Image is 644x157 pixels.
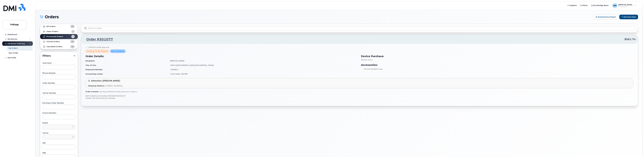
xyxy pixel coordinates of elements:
label: Phone Number [42,72,75,74]
a: All Orders39 [40,24,78,29]
span: 2 [72,30,74,33]
strong: Order Created: [86,91,99,93]
label: Purchase Order Number [42,102,75,104]
strong: Employee Number [86,68,103,70]
h3: Device Purchase: [361,54,633,58]
a: Processed Orders1 [40,34,78,39]
strong: All Orders [46,25,56,27]
td: Cost Center: 502387 [168,72,358,76]
span: iPhone 16 Pro [361,59,373,61]
li: iPhone Standard Case [361,68,633,70]
span: Filters [42,54,73,58]
span: Orders [45,15,59,19]
label: Dealer [42,122,75,124]
strong: City of Use: [86,64,96,66]
span: New Activation [111,50,124,52]
span: [DATE] by [PERSON_NAME] (Executive IT Support) [100,91,137,93]
td: 1020815 [168,67,358,72]
label: Invoice Number [42,112,75,114]
span: Attention: [PERSON_NAME] [91,80,120,82]
button: Download Excel Report [594,15,618,19]
span: 39 [71,25,74,28]
a: Order #301077 [83,37,113,42]
label: Carrier [42,132,75,134]
strong: Cancelled Orders [46,46,62,48]
h3: Accessories: [361,63,633,67]
a: Open Orders2 [40,29,78,34]
label: IMEI [42,152,75,154]
strong: Closed Orders [46,41,60,43]
span: 20 [71,40,74,43]
label: SIM [42,142,75,144]
span: [STREET_ADDRESS] [106,85,122,87]
strong: Processed Orders [46,36,63,38]
label: Order Number [42,82,75,84]
strong: Accounting Codes: [86,73,103,75]
td: [PERSON_NAME] [168,59,358,63]
button: Start New Order [619,15,638,19]
p: Bell Order/Invoice Number MB3000596658107 [86,95,633,97]
td: 19612 ([GEOGRAPHIC_DATA], [GEOGRAPHIC_DATA]) [168,63,358,67]
span: awaiting to be shipped [87,50,108,52]
a: Cancelled Orders16 [40,44,78,49]
input: Search in orders [83,26,636,31]
span: $561.74 [624,37,636,41]
iframe: Messenger Launcher [633,146,642,155]
span: 1 [72,35,74,38]
label: Carrier Number [42,92,75,94]
strong: Recipient: [86,60,95,62]
div: [PERSON_NAME] approved [89,46,109,48]
strong: Open Orders [46,31,58,33]
h3: Order Details: [86,54,358,58]
p: Dealer: DMI SNOW Verizon Wireless [86,97,633,99]
span: 16 [71,45,74,48]
label: Username [42,62,75,64]
a: Closed Orders20 [40,39,78,44]
strong: Shipping Address: [88,85,105,87]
